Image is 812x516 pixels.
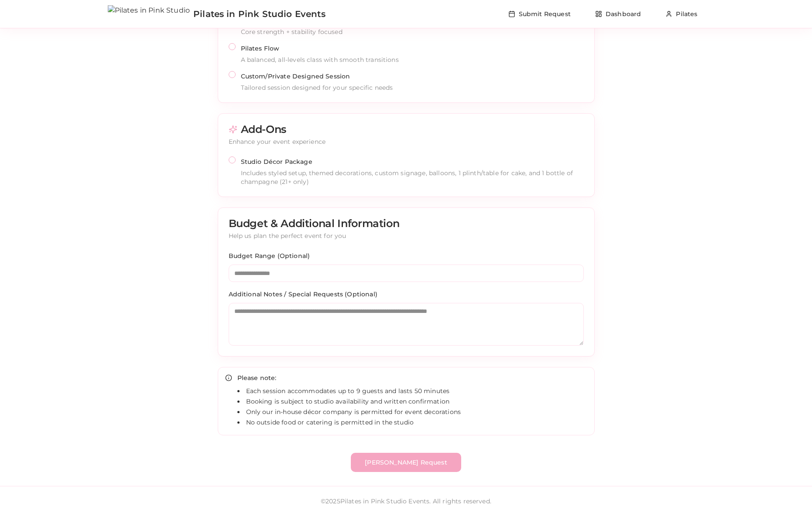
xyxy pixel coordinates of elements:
button: [PERSON_NAME] Request [351,453,461,472]
button: Submit Request [501,5,578,23]
li: Booking is subject to studio availability and written confirmation [237,397,587,406]
div: Help us plan the perfect event for you [229,231,584,240]
p: Please note: [237,373,587,383]
label: Pilates Flow [241,44,280,52]
img: Pilates in Pink Studio [108,5,190,23]
label: Custom/Private Designed Session [241,72,350,80]
label: Budget Range (Optional) [229,252,310,260]
button: Pilates [658,5,704,23]
p: Includes styled setup, themed decorations, custom signage, balloons, 1 plinth/table for cake, and... [241,169,584,186]
li: Each session accommodates up to 9 guests and lasts 50 minutes [237,387,587,395]
div: Enhance your event experience [229,137,584,146]
p: Core strength + stability focused [241,27,584,36]
label: Additional Notes / Special Requests (Optional) [229,290,377,298]
span: Pilates in Pink Studio Events [193,8,325,20]
li: Only our in-house décor company is permitted for event decorations [237,407,587,416]
button: Dashboard [588,5,648,23]
div: Budget & Additional Information [229,218,584,229]
a: Pilates in Pink Studio Events [108,5,325,23]
label: Studio Décor Package [241,158,312,166]
div: Add-Ons [229,124,584,135]
p: Tailored session designed for your specific needs [241,83,584,92]
p: A balanced, all-levels class with smooth transitions [241,55,584,64]
p: © 2025 Pilates in Pink Studio Events. All rights reserved. [108,497,705,506]
li: No outside food or catering is permitted in the studio [237,418,587,427]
